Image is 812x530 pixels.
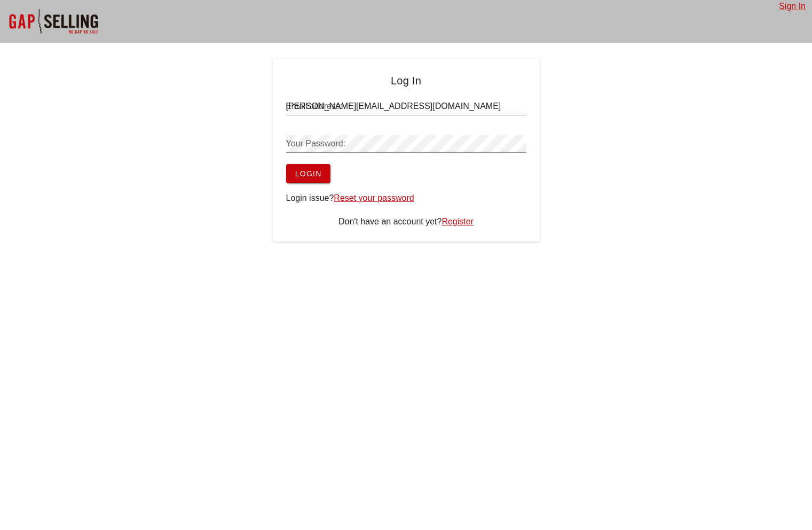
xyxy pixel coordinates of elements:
[286,164,330,183] button: Login
[295,169,322,178] span: Login
[779,2,806,11] a: Sign In
[334,193,414,202] a: Reset your password
[286,192,526,205] div: Login issue?
[442,217,474,226] a: Register
[286,215,526,228] div: Don't have an account yet?
[286,72,526,89] h4: Log In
